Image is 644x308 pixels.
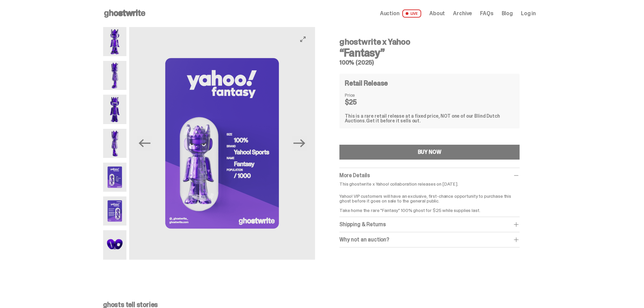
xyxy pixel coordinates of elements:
button: View full-screen [299,35,307,43]
img: Yahoo-HG---4.png [103,129,126,158]
div: Shipping & Returns [339,221,520,228]
img: Yahoo-HG---7.png [103,230,126,259]
p: ghosts tell stories [103,301,536,308]
p: This ghostwrite x Yahoo! collaboration releases on [DATE]. [339,182,520,186]
img: Yahoo-HG---2.png [103,61,126,90]
h3: “Fantasy” [339,47,520,58]
a: FAQs [480,11,493,16]
dt: Price [345,93,379,97]
button: Next [292,136,307,151]
dd: $25 [345,99,379,105]
span: Get it before it sells out. [366,118,421,124]
a: Auction LIVE [380,9,421,18]
img: Yahoo-HG---1.png [103,27,126,56]
img: Yahoo-HG---3.png [103,95,126,124]
a: Archive [453,11,472,16]
div: This is a rare retail release at a fixed price, NOT one of our Blind Dutch Auctions. [345,114,514,123]
button: BUY NOW [339,145,520,160]
div: BUY NOW [418,149,442,155]
span: Auction [380,11,400,16]
h5: 100% (2025) [339,60,520,66]
h4: Retail Release [345,80,388,87]
a: Blog [502,11,513,16]
a: About [429,11,445,16]
h4: ghostwrite x Yahoo [339,38,520,46]
p: Yahoo! VIP customers will have an exclusive, first-chance opportunity to purchase this ghost befo... [339,189,520,213]
a: Log in [521,11,536,16]
img: Yahoo-HG---6.png [315,27,501,260]
img: Yahoo-HG---5.png [129,27,315,260]
div: Why not an auction? [339,236,520,243]
img: Yahoo-HG---6.png [103,196,126,226]
img: Yahoo-HG---5.png [103,163,126,192]
span: More Details [339,172,370,179]
span: LIVE [402,9,422,18]
button: Previous [137,136,152,151]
